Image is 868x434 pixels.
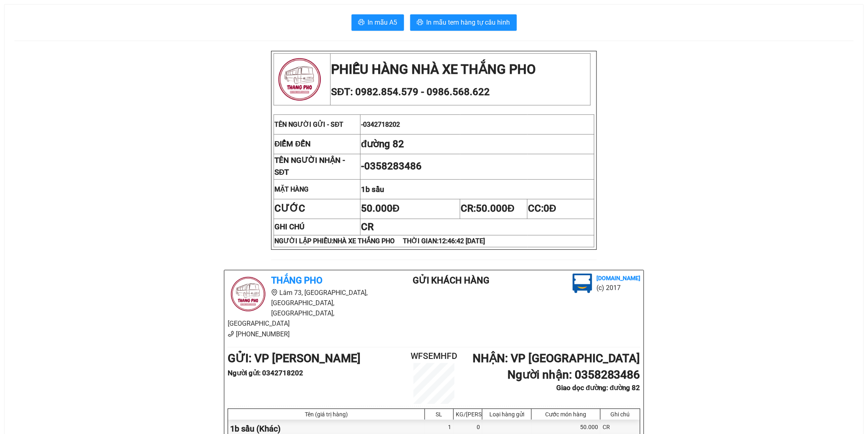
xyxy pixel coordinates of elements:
[603,411,638,418] div: Ghi chú
[228,352,361,365] b: GỬI : VP [PERSON_NAME]
[596,283,640,293] li: (c) 2017
[461,203,514,214] span: CR:
[476,203,514,214] span: 50.000Đ
[271,289,278,296] span: environment
[417,19,423,27] span: printer
[364,160,422,172] span: 0358283486
[271,275,322,286] b: Thắng Pho
[544,203,556,214] span: 0Đ
[361,221,374,233] span: CR
[228,331,234,337] span: phone
[274,121,344,128] span: TÊN NGƯỜI GỬI - SĐT
[507,368,640,381] b: Người nhận : 0358283486
[361,160,422,172] span: -
[596,275,640,281] b: [DOMAIN_NAME]
[361,138,404,150] span: đường 82
[573,274,592,293] img: logo.jpg
[556,384,640,392] b: Giao dọc đường: đường 82
[361,121,400,128] span: -
[427,17,510,27] span: In mẫu tem hàng tự cấu hình
[534,411,598,418] div: Cước món hàng
[274,139,311,148] strong: ĐIỂM ĐẾN
[228,369,303,377] b: Người gửi : 0342718202
[439,237,485,245] span: 12:46:42 [DATE]
[228,288,380,329] li: Lâm 73, [GEOGRAPHIC_DATA], [GEOGRAPHIC_DATA], [GEOGRAPHIC_DATA], [GEOGRAPHIC_DATA]
[361,185,384,194] span: 1b sầu
[400,349,468,363] h2: WFSEMHFD
[331,62,536,77] strong: PHIẾU HÀNG NHÀ XE THẮNG PHO
[361,203,400,214] span: 50.000Đ
[363,121,400,128] span: 0342718202
[484,411,529,418] div: Loại hàng gửi
[456,411,480,418] div: KG/[PERSON_NAME]
[368,17,397,27] span: In mẫu A5
[274,54,325,105] img: logo
[410,14,517,31] button: printerIn mẫu tem hàng tự cấu hình
[413,275,490,286] b: Gửi khách hàng
[274,237,485,245] strong: NGƯỜI LẬP PHIẾU:
[358,19,365,27] span: printer
[274,185,308,193] strong: MẶT HÀNG
[333,237,485,245] span: NHÀ XE THẮNG PHO THỜI GIAN:
[331,86,490,98] span: SĐT: 0982.854.579 - 0986.568.622
[352,14,404,31] button: printerIn mẫu A5
[228,329,380,339] li: [PHONE_NUMBER]
[230,411,423,418] div: Tên (giá trị hàng)
[274,222,304,231] strong: GHI CHÚ
[528,203,556,214] span: CC:
[274,203,305,214] strong: CƯỚC
[473,352,640,365] b: NHẬN : VP [GEOGRAPHIC_DATA]
[228,274,269,315] img: logo.jpg
[274,156,345,177] strong: TÊN NGƯỜI NHẬN - SĐT
[427,411,451,418] div: SL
